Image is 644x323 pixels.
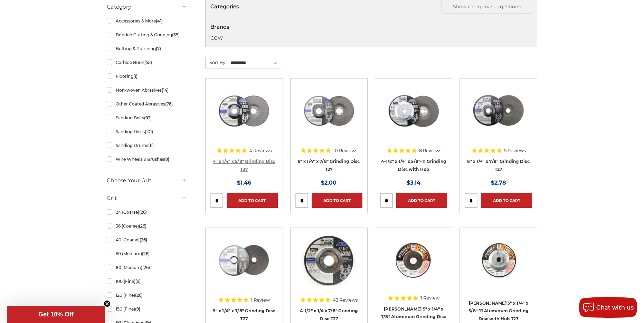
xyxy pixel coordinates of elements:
[210,233,277,300] a: High-performance Black Hawk T27 9" grinding wheel designed for metal and stainless steel surfaces.
[579,297,637,318] button: Chat with us
[381,159,446,172] a: 4-1/2" x 1/4" x 5/8"-11 Grinding Disc with Hub
[251,298,270,302] span: 1 Review
[237,179,251,186] span: $1.46
[172,32,180,37] span: (39)
[156,46,161,51] span: (7)
[465,233,532,300] a: 5" aluminum grinding wheel with hub
[107,70,187,82] a: Flooring
[104,300,111,307] button: Close teaser
[396,193,447,208] a: Add to Cart
[139,223,146,229] span: (26)
[135,279,141,284] span: (9)
[213,159,275,172] a: 4" x 1/4" x 5/8" Grinding Disc T27
[216,83,272,139] img: 4 inch BHA grinding wheels
[213,308,275,321] a: 9" x 1/4" x 7/8" Grinding Disc T27
[107,153,187,165] a: Wire Wheels & Brushes
[107,112,187,124] a: Sanding Belts
[107,303,187,315] a: 150 (Fine)
[107,84,187,96] a: Non-woven Abrasives
[107,126,187,138] a: Sanding Discs
[135,306,140,312] span: (9)
[140,237,147,242] span: (26)
[162,87,169,93] span: (14)
[321,179,337,186] span: $2.00
[386,83,441,139] img: BHA 4.5 Inch Grinding Wheel with 5/8 inch hub
[504,148,526,153] span: 5 Reviews
[142,251,150,256] span: (26)
[295,233,362,300] a: BHA grinding wheels for 4.5 inch angle grinder
[210,35,223,41] a: CGW
[107,275,187,287] a: 100 (Fine)
[333,298,358,302] span: 43 Reviews
[144,60,152,65] span: (55)
[165,101,173,107] span: (76)
[164,157,169,162] span: (9)
[407,179,420,186] span: $3.14
[139,210,147,215] span: (26)
[107,289,187,301] a: 120 (Fine)
[107,206,187,218] a: 24 (Coarse)
[229,58,281,68] select: Sort By:
[465,83,532,150] a: 6 inch grinding disc by Black Hawk Abrasives
[210,23,532,31] h5: Brands
[216,233,272,288] img: High-performance Black Hawk T27 9" grinding wheel designed for metal and stainless steel surfaces.
[107,248,187,260] a: 60 (Medium)
[301,83,357,139] img: 5 inch x 1/4 inch BHA grinding disc
[107,29,187,41] a: Bonded Cutting & Grinding
[107,194,187,202] h5: Grit
[227,193,277,208] a: Add to Cart
[107,234,187,246] a: 40 (Coarse)
[107,139,187,151] a: Sanding Drums
[142,265,150,270] span: (26)
[298,159,360,172] a: 5" x 1/4" x 7/8" Grinding Disc T27
[148,143,154,148] span: (11)
[491,179,506,186] span: $2.78
[107,15,187,27] a: Accessories & More
[295,83,362,150] a: 5 inch x 1/4 inch BHA grinding disc
[467,159,530,172] a: 6" x 1/4" x 7/8" Grinding Disc T27
[7,306,105,323] div: Get 10% OffClose teaser
[471,83,526,139] img: 6 inch grinding disc by Black Hawk Abrasives
[386,233,441,288] img: 5" Aluminum Grinding Wheel
[210,83,277,150] a: 4 inch BHA grinding wheels
[300,308,358,321] a: 4-1/2" x 1/4 x 7/8" Grinding Disc T27
[380,233,447,300] a: 5" Aluminum Grinding Wheel
[380,83,447,150] a: BHA 4.5 Inch Grinding Wheel with 5/8 inch hub
[206,57,226,67] label: Sort By:
[419,148,441,153] span: 8 Reviews
[301,233,357,288] img: BHA grinding wheels for 4.5 inch angle grinder
[333,148,357,153] span: 10 Reviews
[38,311,74,318] span: Get 10% Off
[107,261,187,274] a: 80 (Medium)
[135,293,143,298] span: (26)
[312,193,362,208] a: Add to Cart
[481,193,532,208] a: Add to Cart
[107,3,187,11] h5: Category
[420,296,439,300] span: 1 Review
[471,233,526,288] img: 5" aluminum grinding wheel with hub
[145,129,153,134] span: (101)
[596,304,634,311] span: Chat with us
[144,115,152,120] span: (93)
[249,148,272,153] span: 4 Reviews
[107,220,187,232] a: 36 (Coarse)
[133,74,138,79] span: (1)
[107,176,187,185] h5: Choose Your Grit
[468,301,528,321] a: [PERSON_NAME] 5" x 1/4" x 5/8"-11 Aluminum Grinding Disc with Hub T27
[107,43,187,55] a: Buffing & Polishing
[156,18,163,24] span: (41)
[107,56,187,68] a: Carbide Burrs
[107,98,187,110] a: Other Coated Abrasives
